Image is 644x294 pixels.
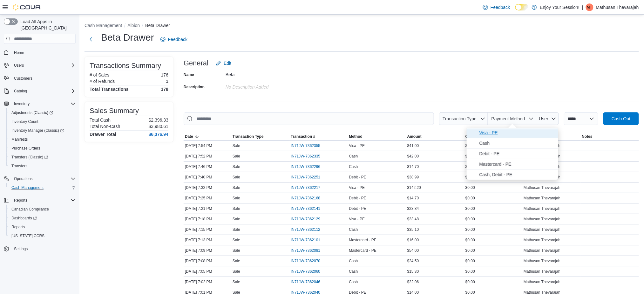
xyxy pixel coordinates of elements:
[11,62,26,69] button: Users
[1,99,78,108] button: Inventory
[491,116,525,121] span: Payment Method
[6,144,78,153] button: Purchase Orders
[407,154,419,159] span: $42.00
[9,223,27,231] a: Reports
[161,87,168,92] h4: 178
[464,173,522,181] div: $0.00
[11,207,49,212] span: Canadian Compliance
[6,214,78,223] a: Dashboards
[1,196,78,205] button: Reports
[184,215,231,223] div: [DATE] 7:18 PM
[6,223,78,231] button: Reports
[464,133,522,140] button: Cash Back
[226,82,311,90] div: No Description added
[291,196,320,201] span: IN71JW-7362168
[11,100,32,108] button: Inventory
[465,134,485,139] span: Cash Back
[524,206,560,211] span: Mathusan Thevarajah
[587,3,592,11] span: MT
[233,217,240,222] p: Sale
[9,232,47,240] a: [US_STATE] CCRS
[488,112,536,125] button: Payment Method
[185,134,193,139] span: Date
[291,175,320,180] span: IN71JW-7362251
[407,248,419,253] span: $54.00
[291,142,327,150] button: IN71JW-7362355
[582,3,583,11] p: |
[11,233,44,238] span: [US_STATE] CCRS
[348,133,406,140] button: Method
[9,184,46,191] a: Cash Management
[14,76,32,81] span: Customers
[464,247,522,254] div: $0.00
[149,132,168,137] h4: $6,376.94
[291,205,327,212] button: IN71JW-7362141
[540,3,580,11] p: Enjoy Your Session!
[14,198,27,203] span: Reports
[11,110,53,115] span: Adjustments (Classic)
[11,87,30,95] button: Catalog
[85,22,639,30] nav: An example of EuiBreadcrumbs
[184,152,231,160] div: [DATE] 7:52 PM
[291,248,320,253] span: IN71JW-7362081
[289,133,348,140] button: Transaction #
[233,134,264,139] span: Transaction Type
[291,154,320,159] span: IN71JW-7362335
[11,100,76,108] span: Inventory
[524,185,560,190] span: Mathusan Thevarajah
[90,87,129,92] h4: Total Transactions
[233,143,240,148] p: Sale
[467,138,558,149] li: Cash
[9,127,76,134] span: Inventory Manager (Classic)
[11,197,76,204] span: Reports
[233,154,240,159] p: Sale
[90,72,109,77] h6: # of Sales
[464,278,522,286] div: $0.00
[407,227,419,232] span: $35.10
[11,75,35,82] a: Customers
[233,164,240,169] p: Sale
[166,79,168,84] p: 1
[464,226,522,233] div: $0.00
[184,205,231,212] div: [DATE] 7:21 PM
[1,174,78,183] button: Operations
[291,268,327,275] button: IN71JW-7362060
[9,153,51,161] a: Transfers (Classic)
[464,184,522,191] div: $0.00
[11,245,76,253] span: Settings
[479,160,554,168] span: Mastercard - PE
[407,196,419,201] span: $14.70
[581,133,639,140] button: Notes
[515,4,529,10] input: Dark Mode
[291,134,315,139] span: Transaction #
[9,205,51,213] a: Canadian Compliance
[184,112,434,125] input: This is a search bar. As you type, the results lower in the page will automatically filter.
[9,144,76,152] span: Purchase Orders
[11,119,38,124] span: Inventory Count
[6,162,78,170] button: Transfers
[407,185,421,190] span: $142.20
[11,164,27,169] span: Transfers
[233,227,240,232] p: Sale
[14,176,33,181] span: Operations
[464,194,522,202] div: $0.00
[291,226,327,233] button: IN71JW-7362112
[6,117,78,126] button: Inventory Count
[291,164,320,169] span: IN71JW-7362296
[184,268,231,275] div: [DATE] 7:05 PM
[464,205,522,212] div: $0.00
[90,79,115,84] h6: # of Refunds
[9,109,76,117] span: Adjustments (Classic)
[291,163,327,170] button: IN71JW-7362296
[612,116,630,122] span: Cash Out
[184,278,231,286] div: [DATE] 7:02 PM
[467,128,558,180] ul: Payment Method
[464,236,522,244] div: $0.00
[291,206,320,211] span: IN71JW-7362141
[603,112,639,125] button: Cash Out
[291,227,320,232] span: IN71JW-7362112
[85,33,97,46] button: Next
[407,279,419,284] span: $22.06
[9,232,76,240] span: Washington CCRS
